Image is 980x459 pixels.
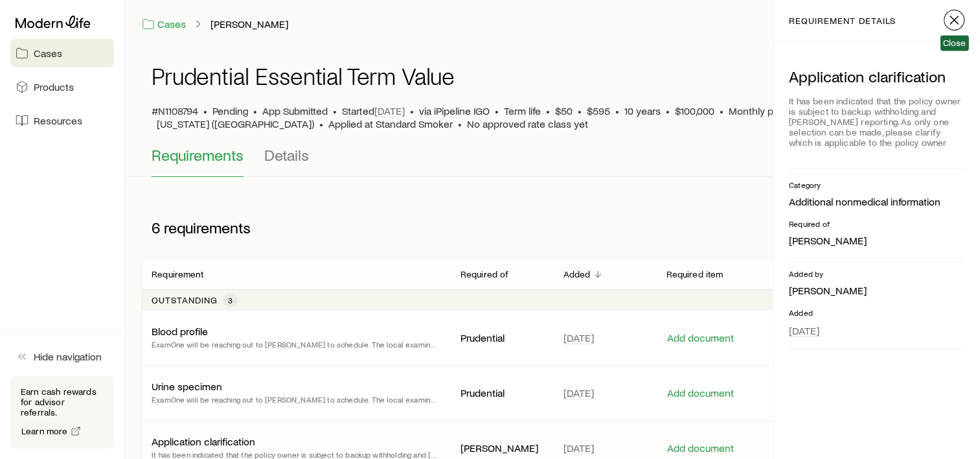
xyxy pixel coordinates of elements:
span: Products [34,80,74,93]
p: Category [789,180,964,190]
p: Application clarification [152,435,255,448]
div: Application details tabs [152,146,954,177]
a: Resources [10,106,114,135]
p: ExamOne will be reaching out to [PERSON_NAME] to schedule. The local examiner's number is 402.895... [152,338,440,351]
span: No approved rate class yet [467,117,588,130]
span: 10 years [624,104,661,117]
span: Learn more [21,427,68,436]
span: $100,000 [675,104,714,117]
h1: Prudential Essential Term Value [152,63,455,89]
span: [DATE] [789,324,819,337]
span: Close [943,38,966,48]
span: [DATE] [564,386,594,399]
p: Additional nonmedical information [789,195,964,208]
span: Requirements [152,146,244,164]
span: [US_STATE] ([GEOGRAPHIC_DATA]) [157,117,314,130]
span: Term life [504,104,541,117]
span: 6 [152,218,160,237]
p: Blood profile [152,325,208,338]
span: [DATE] [564,331,594,344]
p: Pending [212,104,248,117]
p: [PERSON_NAME] [789,284,964,297]
span: 3 [228,295,233,305]
span: • [615,104,619,117]
span: • [458,117,462,130]
span: • [319,117,323,130]
div: Earn cash rewards for advisor referrals.Learn more [10,376,114,449]
span: Applied at Standard Smoker [328,117,453,130]
span: #N1108794 [152,104,198,117]
p: Required of [789,218,964,229]
p: Prudential [461,386,543,399]
a: Cases [141,17,187,32]
p: Added by [789,268,964,279]
p: Started [342,104,405,117]
span: • [546,104,550,117]
span: Details [264,146,309,164]
p: Earn cash rewards for advisor referrals. [21,386,104,418]
span: • [495,104,499,117]
p: Required of [461,269,509,279]
span: • [203,104,207,117]
p: Added [789,307,964,318]
span: [DATE] [374,104,405,117]
span: $50 [555,104,573,117]
p: Application clarification [789,67,964,86]
p: Prudential [461,331,543,344]
span: via iPipeline IGO [419,104,490,117]
span: Resources [34,114,82,127]
p: Requirement [152,269,203,279]
p: requirement details [789,16,896,26]
span: [DATE] [564,441,594,454]
p: ExamOne will be reaching out to [PERSON_NAME] to schedule. The local examiner's number is 402.895... [152,393,440,406]
button: Add document [666,387,734,399]
p: Outstanding [152,295,218,305]
div: It has been indicated that the policy owner is subject to backup withholding and [PERSON_NAME] re... [789,91,964,153]
span: • [666,104,670,117]
a: [PERSON_NAME] [210,18,289,30]
span: • [578,104,582,117]
p: Required item [666,269,723,279]
p: Urine specimen [152,380,222,393]
p: Added [564,269,591,279]
span: • [410,104,414,117]
span: requirements [164,218,251,237]
button: Add document [666,442,734,454]
span: • [333,104,337,117]
p: [PERSON_NAME] [461,441,543,454]
span: Hide navigation [34,350,102,363]
a: Cases [10,39,114,67]
button: Hide navigation [10,342,114,371]
span: $595 [587,104,610,117]
a: Products [10,73,114,101]
p: [PERSON_NAME] [789,234,964,247]
span: App Submitted [262,104,328,117]
span: Cases [34,47,62,60]
span: Monthly payout [729,104,798,117]
button: Add document [666,332,734,344]
span: • [253,104,257,117]
span: • [720,104,724,117]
